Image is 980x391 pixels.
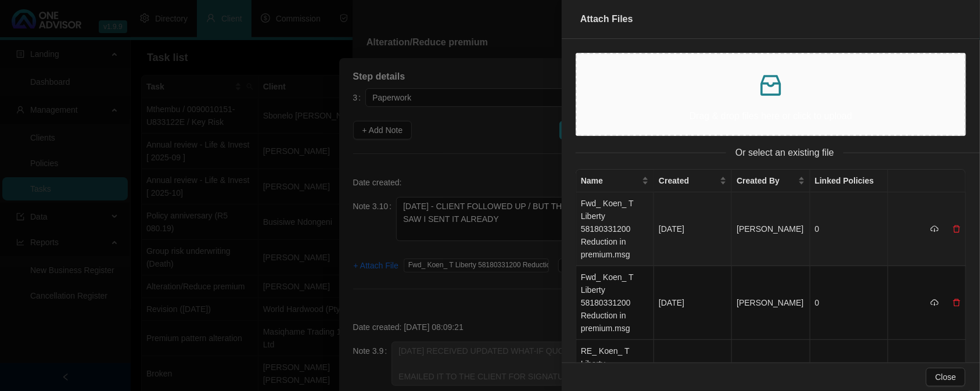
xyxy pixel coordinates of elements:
span: cloud-download [931,299,939,307]
span: Created [659,174,717,187]
td: Fwd_ Koen_ T Liberty 58180331200 Reduction in premium.msg [576,266,654,340]
button: Close [926,368,965,386]
td: 0 [810,192,888,266]
th: Created By [732,170,810,192]
span: Name [581,174,640,187]
span: Close [935,371,956,383]
span: delete [953,225,961,233]
span: inbox [757,71,785,99]
th: Name [576,170,654,192]
td: [DATE] [654,192,732,266]
span: inboxDrag & drop files here or click to upload [577,54,965,135]
span: [PERSON_NAME] [737,298,803,307]
th: Linked Policies [810,170,888,192]
span: Created By [737,174,795,187]
td: 0 [810,266,888,340]
span: cloud-download [931,225,939,233]
span: Attach Files [580,14,633,24]
span: [PERSON_NAME] [737,224,803,234]
span: Or select an existing file [726,145,843,160]
td: [DATE] [654,266,732,340]
td: Fwd_ Koen_ T Liberty 58180331200 Reduction in premium.msg [576,192,654,266]
span: delete [953,299,961,307]
th: Created [654,170,732,192]
p: Drag & drop files here or click to upload [586,109,956,123]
